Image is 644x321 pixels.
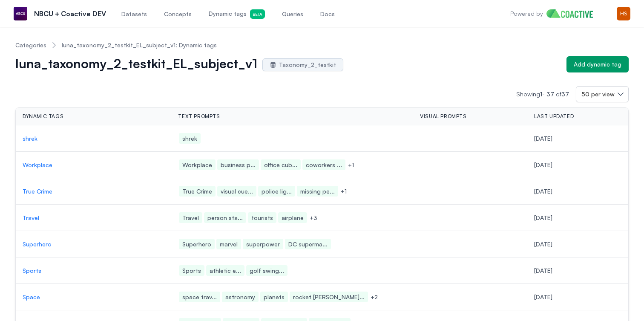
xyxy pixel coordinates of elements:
[178,113,220,120] span: Text prompts
[534,293,552,301] span: Thursday, April 17, 2025 at 1:12:22 AM UTC
[561,90,569,98] span: 37
[617,7,630,20] img: Menu for the logged in user
[346,161,356,169] span: + 1
[23,240,164,249] a: Superhero
[510,9,543,18] p: Powered by
[204,212,246,223] span: person sta...
[179,133,201,144] span: shrek
[546,9,600,18] img: Home
[534,135,552,142] span: Tuesday, July 8, 2025 at 11:43:55 PM UTC
[278,212,307,223] span: airplane
[581,90,615,98] span: 50 per view
[23,266,164,275] a: Sports
[576,86,629,102] button: 50 per view
[179,159,216,170] span: Workplace
[262,58,343,71] a: Taxonomy_2_testkit
[574,60,621,69] div: Add dynamic tag
[258,186,295,197] span: police lig...
[217,159,259,170] span: business p...
[516,90,576,98] p: Showing -
[209,9,265,19] span: Dynamic tags
[23,214,164,222] a: Travel
[534,267,552,274] span: Thursday, April 17, 2025 at 1:04:43 AM UTC
[261,159,301,170] span: office cub...
[285,239,331,249] span: DC superma...
[566,56,629,72] button: Add dynamic tag
[121,10,147,18] span: Datasets
[308,214,319,222] span: + 3
[23,134,164,143] a: shrek
[279,61,336,69] span: Taxonomy_2_testkit
[179,212,202,223] span: Travel
[34,9,106,19] p: NBCU + Coactive DEV
[164,10,192,18] span: Concepts
[540,90,542,98] span: 1
[339,187,348,196] span: + 1
[179,292,220,302] span: space trav...
[222,292,259,302] span: astronomy
[23,293,164,301] a: Space
[248,212,276,223] span: tourists
[23,187,164,196] a: True Crime
[15,34,629,56] nav: Breadcrumb
[15,41,46,49] a: Categories
[260,292,288,302] span: planets
[23,113,63,120] span: Dynamic tags
[534,214,552,221] span: Wednesday, April 16, 2025 at 11:19:01 PM UTC
[534,161,552,168] span: Wednesday, April 16, 2025 at 11:12:27 PM UTC
[15,58,257,71] h1: luna_taxonomy_2_testkit_EL_subject_v1
[534,188,552,195] span: Wednesday, April 16, 2025 at 11:14:40 PM UTC
[250,9,265,19] span: Beta
[302,159,345,170] span: coworkers ...
[216,239,241,249] span: marvel
[23,161,164,169] a: Workplace
[206,265,244,276] span: athletic e...
[62,41,217,49] span: luna_taxonomy_2_testkit_EL_subject_v1: Dynamic tags
[420,113,466,120] span: Visual prompts
[369,293,379,301] span: + 2
[282,10,303,18] span: Queries
[179,186,216,197] span: True Crime
[534,113,574,120] span: Last updated
[243,239,283,249] span: superpower
[14,7,27,20] img: NBCU + Coactive DEV
[217,186,256,197] span: visual cue...
[534,240,552,248] span: Wednesday, April 16, 2025 at 11:20:38 PM UTC
[179,239,215,249] span: Superhero
[246,265,287,276] span: golf swing...
[546,90,554,98] span: 37
[179,265,204,276] span: Sports
[297,186,338,197] span: missing pe...
[290,292,368,302] span: rocket [PERSON_NAME]...
[556,90,569,98] span: of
